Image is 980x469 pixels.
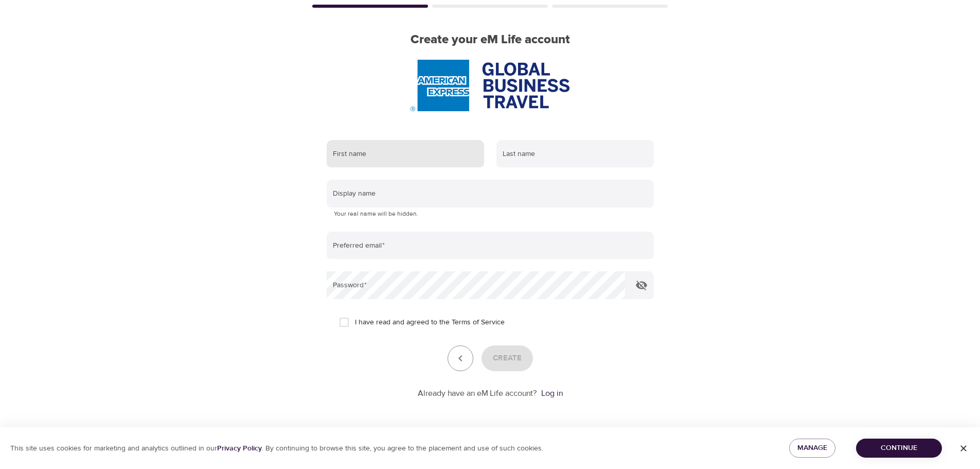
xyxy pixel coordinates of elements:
span: Continue [864,442,934,455]
a: Log in [541,388,563,398]
span: I have read and agreed to the [355,317,505,328]
a: Terms of Service [452,317,505,328]
h2: Create your eM Life account [310,32,670,47]
p: Already have an eM Life account? [418,388,537,399]
button: Manage [789,439,835,458]
p: Your real name will be hidden. [334,209,647,219]
button: Continue [856,439,942,458]
a: Privacy Policy [217,444,262,453]
span: Manage [797,442,827,455]
img: AmEx%20GBT%20logo.png [411,60,569,111]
